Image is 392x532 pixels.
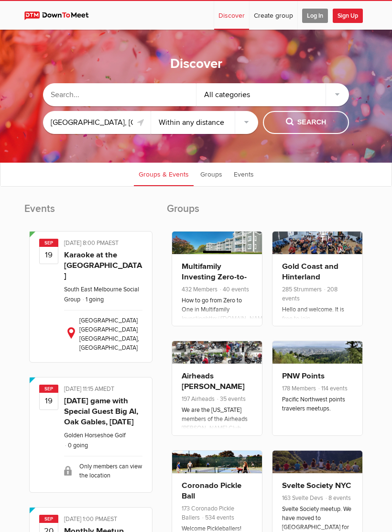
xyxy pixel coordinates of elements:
div: Pacific Northwest points travelers meetups. [282,395,353,413]
span: Sep [39,239,58,247]
span: 8 events [325,494,351,502]
b: 19 [40,392,58,410]
b: 19 [40,246,58,264]
a: Discover [214,1,249,30]
span: Log In [302,9,328,23]
a: PNW Points [282,371,325,381]
a: South East Melbourne Social Group [64,286,139,303]
li: 1 going [82,296,104,303]
span: Sign Up [333,9,363,23]
span: 208 events [282,286,338,302]
span: 163 Svelte Devs [282,494,323,502]
span: Australia/Sydney [105,239,119,247]
span: [GEOGRAPHIC_DATA] [GEOGRAPHIC_DATA] [GEOGRAPHIC_DATA], [GEOGRAPHIC_DATA] [79,317,139,352]
span: 173 Coronado Pickle Ballers [182,505,234,521]
a: Coronado Pickle Ball [182,481,241,501]
img: DownToMeet [24,11,98,20]
span: 432 Members [182,286,218,293]
span: 285 Strummers [282,286,322,293]
span: 35 events [216,395,246,403]
span: Sep [39,515,58,523]
span: America/Toronto [103,385,114,393]
a: [DATE] game with Special Guest Big Al, Oak Gables, [DATE] 11:20 [64,396,138,437]
input: Search... [43,83,196,106]
span: 178 Members [282,385,316,392]
span: 534 events [201,514,234,521]
div: [DATE] 1:00 PM [64,515,142,526]
a: Multifamily Investing Zero-to-One [182,262,247,292]
div: All categories [196,83,349,106]
a: Log In [298,1,332,30]
a: Sign Up [333,1,367,30]
div: [DATE] 8:00 PM [64,239,142,250]
span: Australia/Sydney [103,515,117,523]
a: Karaoke at the [GEOGRAPHIC_DATA] [64,250,142,281]
li: 0 going [64,442,88,449]
a: Groups [196,162,227,186]
input: Location or ZIP-Code [43,111,151,134]
a: Events [229,162,259,186]
a: Gold Coast and Hinterland Strummers [282,262,338,292]
span: Sep [39,385,58,393]
button: Search [263,111,349,134]
a: Airheads [PERSON_NAME] Club-[US_STATE] [182,371,245,402]
h2: Groups [167,201,368,226]
span: 197 Airheads [182,395,215,403]
a: Svelte Society NYC [282,481,351,490]
h2: Events [24,201,157,226]
h1: Discover [170,54,222,74]
span: 40 events [219,286,249,293]
div: Only members can view the location [64,456,142,485]
span: Search [286,117,327,128]
a: Create group [250,1,297,30]
div: [DATE] 11:15 AM [64,385,142,396]
a: Groups & Events [134,162,194,186]
span: 114 events [317,385,348,392]
a: Golden Horseshoe Golf [64,432,126,439]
